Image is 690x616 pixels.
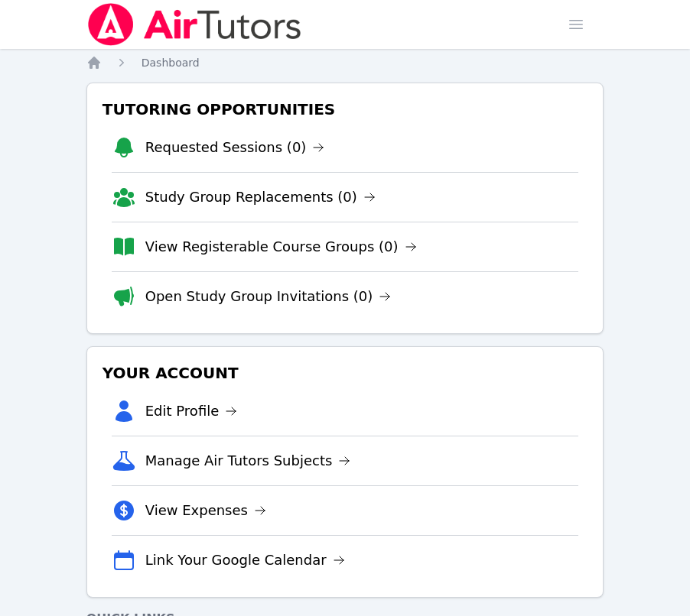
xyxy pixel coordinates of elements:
[86,55,604,70] nav: Breadcrumb
[99,96,591,123] h3: Tutoring Opportunities
[145,137,325,158] a: Requested Sessions (0)
[142,55,200,70] a: Dashboard
[145,500,266,521] a: View Expenses
[99,359,591,387] h3: Your Account
[86,3,303,46] img: Air Tutors
[145,286,392,307] a: Open Study Group Invitations (0)
[142,57,200,69] span: Dashboard
[145,186,376,208] a: Study Group Replacements (0)
[145,550,345,571] a: Link Your Google Calendar
[145,400,238,422] a: Edit Profile
[145,236,417,258] a: View Registerable Course Groups (0)
[145,450,351,472] a: Manage Air Tutors Subjects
